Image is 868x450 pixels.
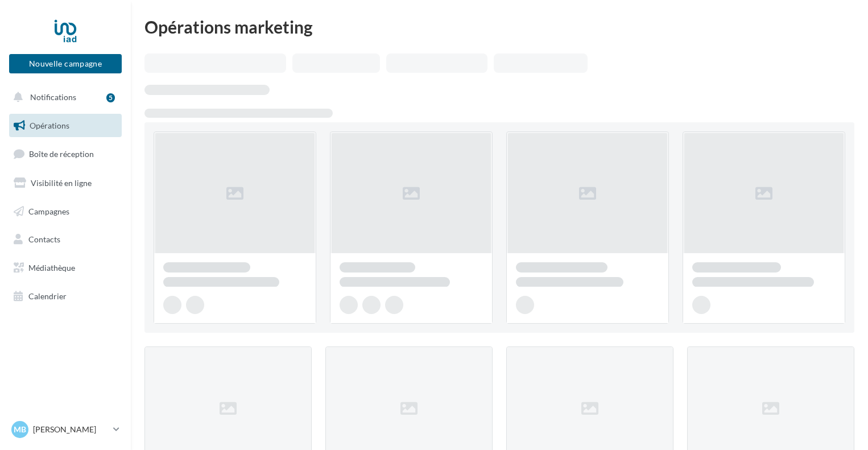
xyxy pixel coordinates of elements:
span: Calendrier [28,291,67,301]
a: Campagnes [7,200,124,224]
span: Opérations [30,121,69,130]
span: Contacts [28,234,60,244]
button: Notifications 5 [7,85,119,109]
a: MB [PERSON_NAME] [9,419,122,440]
a: Boîte de réception [7,142,124,166]
div: Opérations marketing [144,18,854,35]
button: Nouvelle campagne [9,54,122,73]
a: Contacts [7,228,124,251]
span: Boîte de réception [29,149,94,159]
a: Médiathèque [7,256,124,280]
a: Visibilité en ligne [7,171,124,195]
p: [PERSON_NAME] [33,424,109,435]
span: Visibilité en ligne [31,178,92,188]
div: 5 [106,93,115,102]
span: Campagnes [28,206,69,216]
span: Médiathèque [28,263,75,273]
span: Notifications [30,92,76,102]
a: Calendrier [7,284,124,308]
span: MB [14,424,26,435]
a: Opérations [7,114,124,138]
